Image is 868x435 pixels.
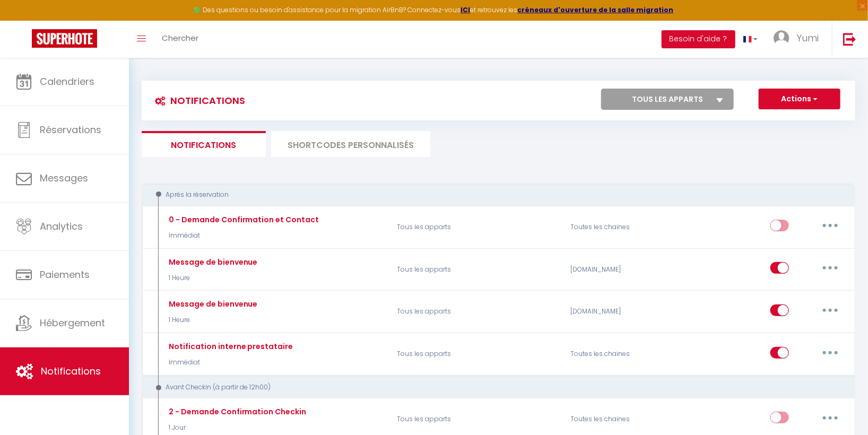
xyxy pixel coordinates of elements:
button: Actions [759,89,840,110]
button: Besoin d'aide ? [662,30,735,48]
p: Immédiat [166,358,293,368]
span: Yumi [796,31,819,45]
p: Tous les apparts [390,339,563,370]
a: Chercher [154,21,206,58]
span: Chercher [162,32,198,43]
img: ... [774,30,789,46]
div: Toutes les chaines [563,404,679,434]
span: Calendriers [40,75,94,88]
li: Notifications [142,131,266,157]
iframe: Chat [823,387,860,427]
p: Tous les apparts [390,212,563,242]
div: Avant Checkin (à partir de 12h00) [152,382,832,393]
div: [DOMAIN_NAME] [563,254,679,285]
div: 0 - Demande Confirmation et Contact [166,214,319,225]
span: Hébergement [40,316,105,329]
li: SHORTCODES PERSONNALISÉS [271,131,430,157]
div: Toutes les chaines [563,339,679,370]
h3: Notifications [150,89,245,112]
button: Ouvrir le widget de chat LiveChat [8,4,40,36]
p: Tous les apparts [390,297,563,327]
div: 2 - Demande Confirmation Checkin [166,406,307,417]
img: Super Booking [32,29,97,48]
div: Notification interne prestataire [166,341,293,352]
div: Après la réservation [152,190,832,200]
span: Analytics [40,220,83,233]
span: Messages [40,171,88,185]
p: Tous les apparts [390,404,563,434]
a: ICI [461,5,471,14]
img: logout [843,32,856,46]
span: Paiements [40,268,90,281]
div: [DOMAIN_NAME] [563,297,679,327]
p: 1 Heure [166,315,258,325]
div: Toutes les chaines [563,212,679,242]
span: Réservations [40,123,101,136]
p: Immédiat [166,231,319,241]
p: 1 Jour [166,423,307,433]
a: créneaux d'ouverture de la salle migration [518,5,674,14]
div: Message de bienvenue [166,298,258,310]
div: Message de bienvenue [166,256,258,268]
p: Tous les apparts [390,254,563,285]
a: ... Yumi [766,21,832,58]
span: Notifications [41,364,101,378]
p: 1 Heure [166,273,258,283]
